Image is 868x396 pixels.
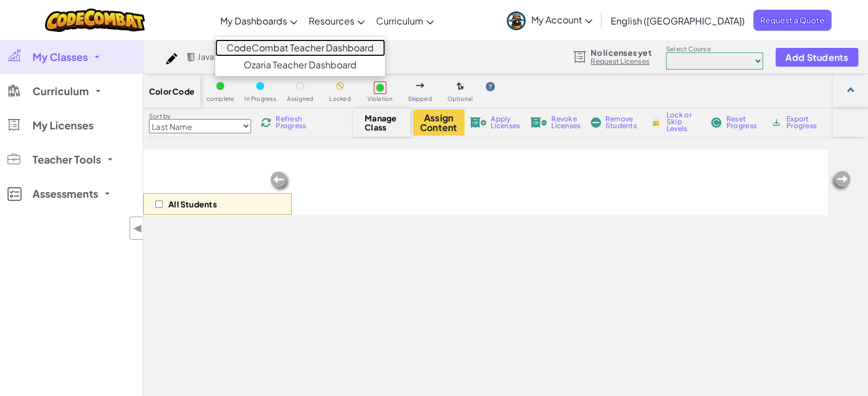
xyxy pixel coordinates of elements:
[551,116,580,129] span: Revoke Licenses
[416,83,425,88] img: IconSkippedLevel.svg
[149,112,251,121] label: Sort by
[667,112,700,132] span: Lock or Skip Levels
[166,53,177,64] img: iconPencil.svg
[215,56,385,74] a: Ozaria Teacher Dashboard
[486,82,495,91] img: IconHint.svg
[33,189,98,199] span: Assessments
[507,11,526,30] img: avatar
[666,44,763,54] label: Select Course
[186,53,196,62] img: javascript.png
[530,117,547,128] img: IconLicenseRevoke.svg
[785,52,848,62] span: Add Students
[771,117,782,128] img: IconArchive.svg
[303,5,370,36] a: Resources
[215,39,385,56] a: CodeCombat Teacher Dashboard
[447,96,473,102] span: Optional
[776,48,858,67] button: Add Students
[786,116,821,129] span: Export Progress
[457,82,464,91] img: IconOptionalLevel.svg
[287,96,314,102] span: Assigned
[33,154,101,165] span: Teacher Tools
[33,86,89,96] span: Curriculum
[413,109,465,136] button: Assign Content
[611,15,745,27] span: English ([GEOGRAPHIC_DATA])
[650,117,662,127] img: IconLock.svg
[261,117,271,128] img: IconReload.svg
[470,117,487,128] img: IconLicenseApply.svg
[276,116,311,129] span: Refresh Progress
[149,87,195,96] span: Color Code
[367,96,393,102] span: Violation
[33,52,88,62] span: My Classes
[829,170,852,193] img: Arrow_Left_Inactive.png
[220,15,287,27] span: My Dashboards
[215,5,303,36] a: My Dashboards
[591,117,601,128] img: IconRemoveStudents.svg
[309,15,354,27] span: Resources
[491,116,520,129] span: Apply Licenses
[133,220,143,236] span: ◀
[329,96,350,102] span: Locked
[726,116,761,129] span: Reset Progress
[365,113,398,132] span: Manage Class
[45,9,145,32] img: CodeCombat logo
[531,14,592,26] span: My Account
[710,117,722,128] img: IconReset.svg
[207,96,235,102] span: complete
[269,170,292,193] img: Arrow_Left_Inactive.png
[501,2,598,38] a: My Account
[33,120,94,130] span: My Licenses
[197,51,237,62] span: JavaScript
[605,5,750,36] a: English ([GEOGRAPHIC_DATA])
[591,48,651,57] span: No licenses yet
[168,199,217,209] p: All Students
[605,116,640,129] span: Remove Students
[591,57,651,66] a: Request Licenses
[408,96,432,102] span: Skipped
[370,5,439,36] a: Curriculum
[376,15,423,27] span: Curriculum
[753,10,831,31] a: Request a Quote
[244,96,276,102] span: In Progress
